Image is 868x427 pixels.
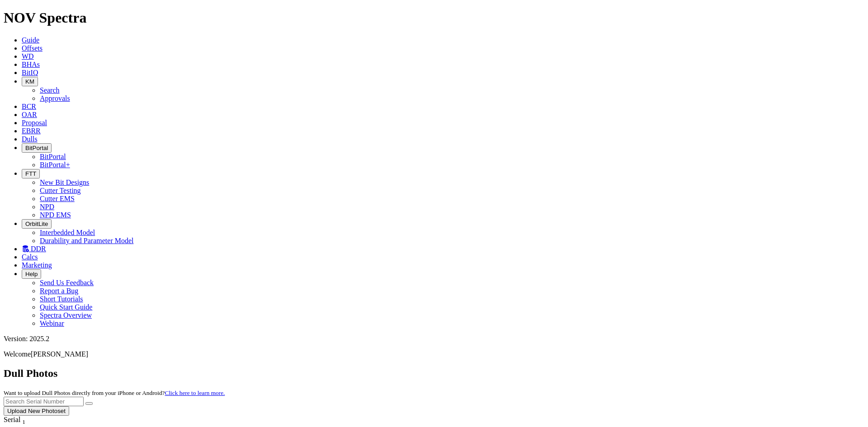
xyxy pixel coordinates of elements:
a: Search [40,86,60,94]
a: Calcs [22,253,38,261]
div: Version: 2025.2 [4,335,864,343]
span: Serial [4,416,20,423]
button: KM [22,77,38,86]
span: DDR [31,245,46,253]
a: Interbedded Model [40,229,95,236]
h2: Dull Photos [4,367,864,380]
button: Help [22,269,41,279]
span: KM [25,78,34,85]
a: New Bit Designs [40,178,89,186]
a: DDR [22,245,46,253]
a: BCR [22,103,36,110]
span: [PERSON_NAME] [31,350,88,358]
a: Click here to learn more. [165,389,225,396]
a: BitPortal [40,153,66,160]
input: Search Serial Number [4,397,84,406]
button: FTT [22,169,40,178]
a: Offsets [22,44,42,52]
a: BitIQ [22,69,38,76]
a: EBRR [22,127,41,135]
p: Welcome [4,350,864,358]
a: Webinar [40,319,64,327]
a: NPD [40,203,54,211]
span: Sort None [22,416,25,423]
a: WD [22,52,34,60]
a: BitPortal+ [40,161,70,169]
div: Serial Sort None [4,416,42,426]
h1: NOV Spectra [4,9,864,26]
span: BitPortal [25,145,48,151]
span: Help [25,271,38,277]
button: OrbitLite [22,219,52,229]
a: BHAs [22,61,40,68]
button: Upload New Photoset [4,406,69,416]
a: Approvals [40,94,70,102]
a: Quick Start Guide [40,303,92,311]
a: NPD EMS [40,211,71,219]
a: Guide [22,36,39,44]
a: OAR [22,111,37,118]
span: FTT [25,170,36,177]
small: Want to upload Dull Photos directly from your iPhone or Android? [4,389,225,396]
a: Report a Bug [40,287,78,295]
a: Proposal [22,119,47,127]
a: Durability and Parameter Model [40,237,134,244]
a: Marketing [22,261,52,269]
a: Cutter EMS [40,195,75,202]
a: Short Tutorials [40,295,83,303]
a: Spectra Overview [40,311,92,319]
a: Cutter Testing [40,187,81,194]
span: OrbitLite [25,221,48,227]
a: Dulls [22,135,38,143]
sub: 1 [22,418,25,425]
a: Send Us Feedback [40,279,94,286]
button: BitPortal [22,143,52,153]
